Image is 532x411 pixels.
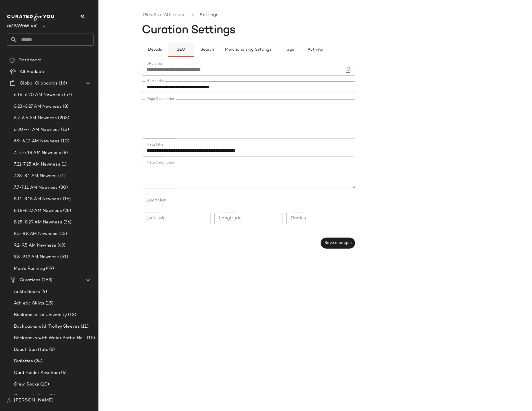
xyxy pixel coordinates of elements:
[14,196,62,203] span: 8.11-8.15 AM Newness
[14,173,59,179] span: 7.28-8.1 AM Newness
[148,47,162,52] span: Details
[20,69,45,75] span: All Products
[14,184,58,191] span: 7.7-7.11 AM Newness
[62,219,72,226] span: (36)
[176,47,185,52] span: SEO
[14,397,54,404] span: [PERSON_NAME]
[7,398,12,403] img: svg%3e
[9,57,15,63] img: svg%3e
[14,381,39,388] span: Crew Socks
[44,300,54,307] span: (15)
[62,103,68,110] span: (8)
[14,254,59,260] span: 9.8-9.12 AM Newness
[198,12,220,19] li: Settings
[14,335,86,342] span: Backpacks with Water Bottle Holder
[67,312,76,318] span: (13)
[324,241,352,245] span: Save changes
[14,370,60,376] span: Card Holder Keychain
[14,219,62,226] span: 8.25-8.29 AM Newness
[14,115,57,122] span: 6.2-6.6 AM Newness
[60,370,67,376] span: (6)
[56,242,66,249] span: (49)
[284,47,294,52] span: Tags
[14,323,80,330] span: Backpacks with Trolley Sleeves
[7,20,37,30] span: Lululemon UK
[14,208,62,214] span: 8.18-8.22 AM Newness
[14,138,60,145] span: 6.9-6.13 AM Newness
[63,92,72,98] span: (57)
[142,25,235,36] span: Curation Settings
[57,115,70,122] span: (205)
[61,150,68,156] span: (8)
[14,242,56,249] span: 9.2-9.5 AM Newness
[14,161,60,168] span: 7.21-7.25 AM Newness
[14,358,33,365] span: Bralettes
[48,393,55,399] span: (8)
[14,300,44,307] span: Athletic Skirts
[14,289,40,295] span: Ankle Socks
[41,277,52,284] span: (268)
[14,103,62,110] span: 6.23-6.27 AM Newness
[143,12,186,19] a: Plus Size Athleisure
[60,161,67,168] span: (1)
[58,231,67,237] span: (55)
[307,47,323,52] span: Activity
[20,80,58,87] span: Global Clipboards
[14,346,48,353] span: Beach Sun Hats
[14,265,45,272] span: Men's Running
[60,126,69,133] span: (13)
[59,254,68,260] span: (51)
[39,381,49,388] span: (10)
[14,126,60,133] span: 6.30-7.4 AM Newness
[86,335,95,342] span: (15)
[19,57,41,64] span: Dashboard
[20,277,41,284] span: Curations
[14,150,61,156] span: 7.14-7.18 AM Newness
[58,184,68,191] span: (30)
[48,346,55,353] span: (8)
[14,393,48,399] span: Crossbody Bags
[60,138,70,145] span: (10)
[7,13,56,21] img: cfy_white_logo.C9jOOHJF.svg
[200,47,214,52] span: Search
[40,289,47,295] span: (4)
[14,231,58,237] span: 8.4-8.8 AM Newness
[45,265,54,272] span: (49)
[14,312,67,318] span: Backpacks for University
[225,47,271,52] span: Merchandising Settings
[59,173,65,179] span: (1)
[321,238,355,249] button: Save changes
[80,323,89,330] span: (11)
[33,358,42,365] span: (24)
[58,80,67,87] span: (16)
[62,196,71,203] span: (16)
[62,208,71,214] span: (28)
[14,92,63,98] span: 6.16-6.20 AM Newness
